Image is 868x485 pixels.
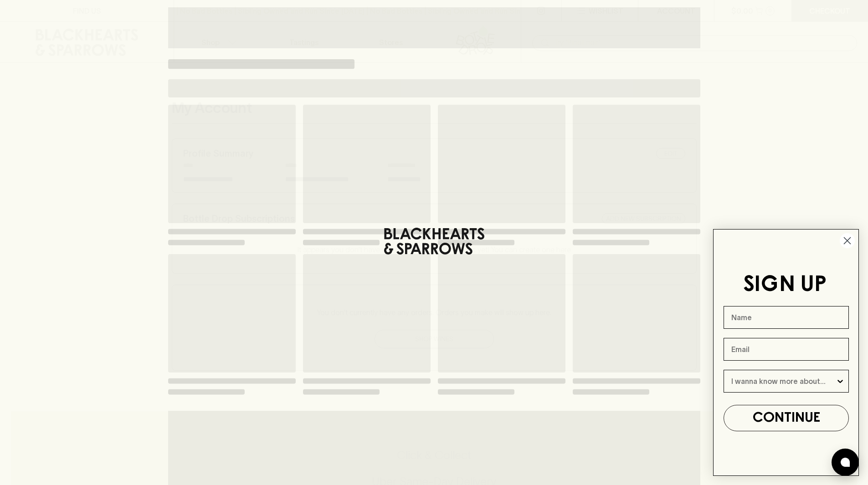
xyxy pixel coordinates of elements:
button: Show Options [836,370,845,392]
input: Email [724,338,849,361]
button: CONTINUE [724,405,849,431]
input: Name [724,306,849,329]
input: I wanna know more about... [731,370,836,392]
span: SIGN UP [743,275,827,296]
button: Close dialog [839,233,855,249]
div: FLYOUT Form [704,220,868,485]
img: bubble-icon [841,458,850,467]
